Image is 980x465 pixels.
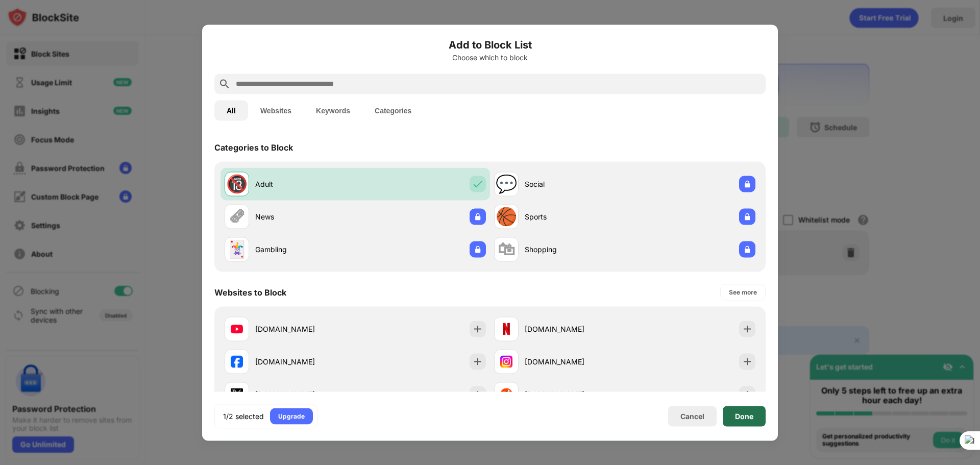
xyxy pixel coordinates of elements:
[729,287,757,297] div: See more
[228,206,246,227] div: 🗞
[525,179,625,189] div: Social
[231,388,243,400] img: favicons
[500,355,512,368] img: favicons
[226,239,248,260] div: 🃏
[255,244,355,255] div: Gambling
[525,244,625,255] div: Shopping
[525,356,625,367] div: [DOMAIN_NAME]
[498,239,515,260] div: 🛍
[231,323,243,335] img: favicons
[214,287,286,297] div: Websites to Block
[226,174,248,194] div: 🔞
[496,206,517,227] div: 🏀
[680,412,704,421] div: Cancel
[500,388,512,400] img: favicons
[278,411,305,421] div: Upgrade
[231,355,243,368] img: favicons
[304,100,362,120] button: Keywords
[255,211,355,222] div: News
[214,53,766,61] div: Choose which to block
[525,324,625,334] div: [DOMAIN_NAME]
[525,389,625,400] div: [DOMAIN_NAME]
[255,389,355,400] div: [DOMAIN_NAME]
[255,356,355,367] div: [DOMAIN_NAME]
[214,142,293,152] div: Categories to Block
[735,412,753,420] div: Done
[248,100,304,120] button: Websites
[362,100,424,120] button: Categories
[525,211,625,222] div: Sports
[255,324,355,334] div: [DOMAIN_NAME]
[223,411,264,421] div: 1/2 selected
[500,323,512,335] img: favicons
[214,100,248,120] button: All
[214,37,766,52] h6: Add to Block List
[255,179,355,189] div: Adult
[218,78,231,90] img: search.svg
[496,174,517,194] div: 💬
